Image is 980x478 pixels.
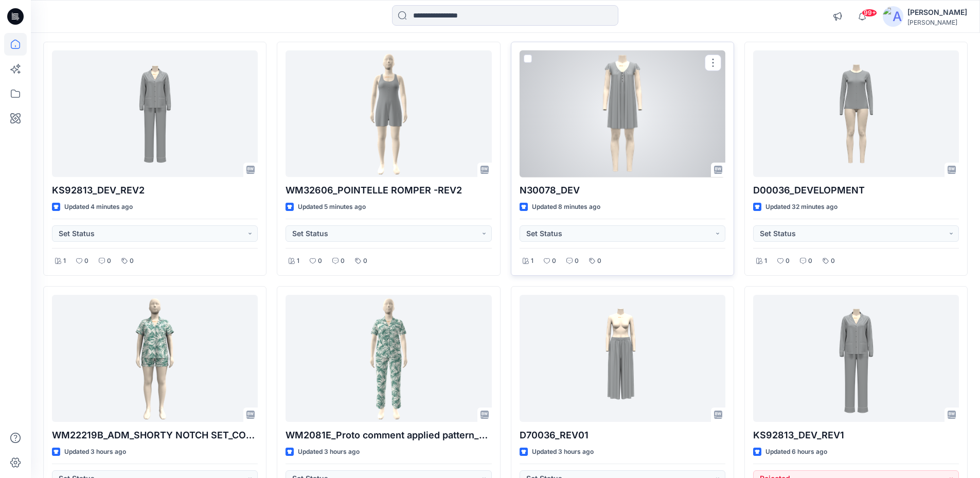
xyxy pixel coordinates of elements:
a: KS92813_DEV_REV2 [52,50,258,178]
a: N30078_DEV [520,50,725,178]
p: Updated 4 minutes ago [64,202,133,213]
p: 0 [575,256,579,267]
a: D00036_DEVELOPMENT [753,50,959,178]
img: avatar [883,6,903,27]
p: WM2081E_Proto comment applied pattern_REV2 [286,428,491,442]
p: 0 [318,256,322,267]
p: 1 [63,256,66,267]
a: WM32606_POINTELLE ROMPER -REV2 [286,50,491,178]
p: Updated 3 hours ago [532,447,594,457]
p: WM22219B_ADM_SHORTY NOTCH SET_COLORWAY_REV2 [52,428,258,442]
p: 0 [341,256,345,267]
p: Updated 5 minutes ago [298,202,366,213]
a: KS92813_DEV_REV1 [753,295,959,422]
a: WM2081E_Proto comment applied pattern_REV2 [286,295,491,422]
a: D70036_REV01 [520,295,725,422]
p: 1 [297,256,299,267]
p: 1 [764,256,767,267]
p: KS92813_DEV_REV1 [753,428,959,442]
p: 0 [552,256,556,267]
div: [PERSON_NAME] [907,19,967,26]
p: 0 [597,256,601,267]
p: 0 [84,256,88,267]
div: [PERSON_NAME] [907,6,967,19]
p: 1 [531,256,533,267]
p: KS92813_DEV_REV2 [52,183,258,198]
p: Updated 8 minutes ago [532,202,600,213]
p: 0 [130,256,134,267]
p: Updated 3 hours ago [298,447,360,457]
p: 0 [786,256,790,267]
p: WM32606_POINTELLE ROMPER -REV2 [286,183,491,198]
p: 0 [107,256,111,267]
p: 0 [831,256,835,267]
span: 99+ [862,9,877,17]
p: D70036_REV01 [520,428,725,442]
p: N30078_DEV [520,183,725,198]
p: Updated 32 minutes ago [765,202,838,213]
p: 0 [363,256,367,267]
a: WM22219B_ADM_SHORTY NOTCH SET_COLORWAY_REV2 [52,295,258,422]
p: D00036_DEVELOPMENT [753,183,959,198]
p: 0 [808,256,812,267]
p: Updated 3 hours ago [64,447,126,457]
p: Updated 6 hours ago [765,447,827,457]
